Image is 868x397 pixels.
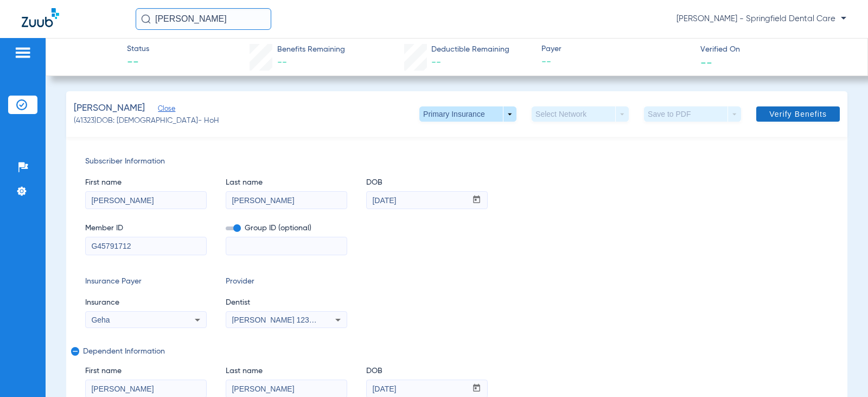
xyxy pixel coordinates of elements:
span: Last name [226,366,347,377]
span: [PERSON_NAME] [74,102,145,115]
button: Verify Benefits [756,106,840,122]
span: DOB [366,177,488,188]
span: Benefits Remaining [277,44,345,55]
span: Close [158,105,168,115]
img: Zuub Logo [22,8,59,27]
span: Deductible Remaining [431,44,509,55]
span: -- [541,55,691,69]
span: DOB [366,366,488,377]
span: First name [85,177,207,188]
button: Open calendar [466,192,487,209]
span: [PERSON_NAME] 1235410028 [232,316,339,324]
span: Member ID [85,223,207,234]
span: (41323) DOB: [DEMOGRAPHIC_DATA] - HoH [74,115,219,127]
span: Insurance Payer [85,276,207,287]
span: First name [85,366,207,377]
button: Primary Insurance [419,106,516,122]
span: Geha [91,316,110,324]
span: Group ID (optional) [226,223,347,234]
span: Verified On [700,44,850,55]
span: [PERSON_NAME] - Springfield Dental Care [676,14,846,24]
img: Search Icon [141,14,151,24]
span: Dentist [226,297,347,308]
span: Verify Benefits [769,110,827,118]
span: Payer [541,43,691,55]
img: hamburger-icon [14,46,31,59]
span: Subscriber Information [85,156,828,167]
mat-icon: remove [71,347,78,360]
span: -- [127,55,149,71]
span: Provider [226,276,347,287]
span: -- [700,56,712,68]
span: Insurance [85,297,207,308]
span: -- [277,58,287,67]
span: Dependent Information [83,347,826,356]
input: Search for patients [136,8,271,30]
span: Last name [226,177,347,188]
span: -- [431,58,441,67]
span: Status [127,43,149,55]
